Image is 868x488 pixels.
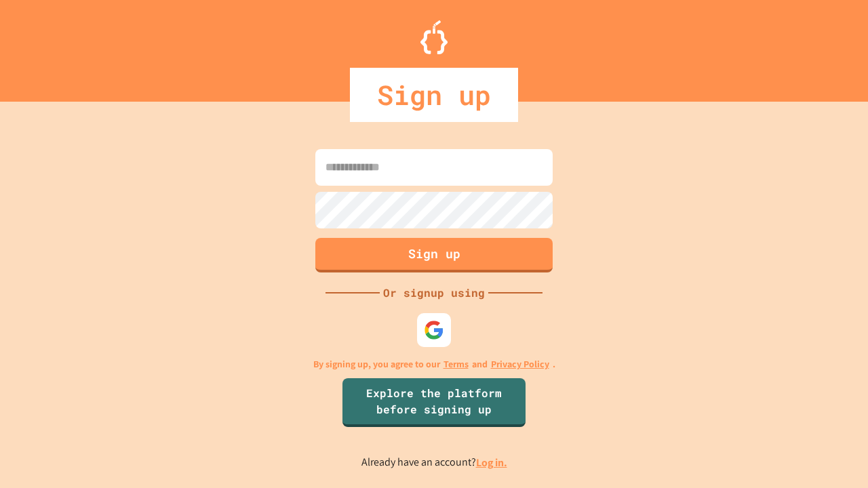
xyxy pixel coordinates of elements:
[361,454,507,471] p: Already have an account?
[424,320,444,340] img: google-icon.svg
[380,285,488,301] div: Or signup using
[443,357,469,371] a: Terms
[342,378,526,427] a: Explore the platform before signing up
[313,357,555,371] p: By signing up, you agree to our and .
[420,20,448,54] img: Logo.svg
[350,68,518,122] div: Sign up
[315,238,553,272] button: Sign up
[476,455,507,470] a: Log in.
[491,357,549,371] a: Privacy Policy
